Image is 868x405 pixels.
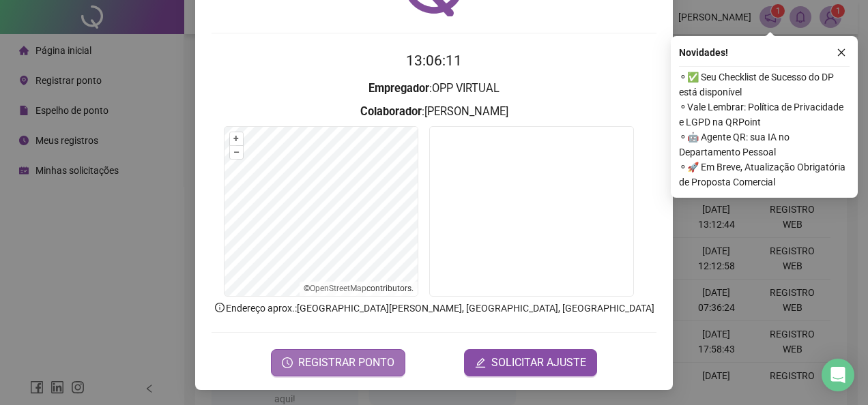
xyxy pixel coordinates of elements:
[491,355,586,371] span: SOLICITAR AJUSTE
[822,359,854,391] div: Open Intercom Messenger
[212,80,656,97] h3: : OPP VIRTUAL
[212,103,656,121] h3: : [PERSON_NAME]
[282,357,293,368] span: clock-circle
[475,357,486,368] span: edit
[230,146,243,159] button: –
[298,355,394,371] span: REGISTRAR PONTO
[310,284,366,293] a: OpenStreetMap
[679,100,850,130] span: ⚬ Vale Lembrar: Política de Privacidade e LGPD na QRPoint
[679,130,850,160] span: ⚬ 🤖 Agente QR: sua IA no Departamento Pessoal
[214,301,226,314] span: info-circle
[360,105,422,118] strong: Colaborador
[230,132,243,145] button: +
[679,70,850,100] span: ⚬ ✅ Seu Checklist de Sucesso do DP está disponível
[679,160,850,190] span: ⚬ 🚀 Em Breve, Atualização Obrigatória de Proposta Comercial
[304,284,414,293] li: © contributors.
[271,349,405,376] button: REGISTRAR PONTO
[368,82,429,95] strong: Empregador
[837,48,846,57] span: close
[406,52,462,69] time: 13:06:11
[212,301,656,316] p: Endereço aprox. : [GEOGRAPHIC_DATA][PERSON_NAME], [GEOGRAPHIC_DATA], [GEOGRAPHIC_DATA]
[464,349,597,376] button: editSOLICITAR AJUSTE
[679,45,728,60] span: Novidades !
